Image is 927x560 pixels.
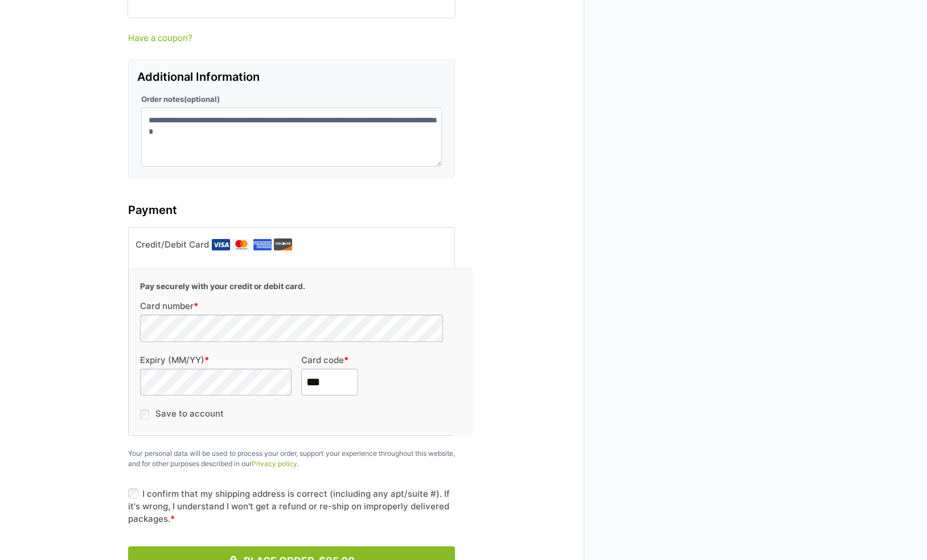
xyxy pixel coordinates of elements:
[170,513,175,524] abbr: required
[140,302,429,310] label: Card number
[253,239,272,250] img: Amex
[128,448,455,469] p: Your personal data will be used to process your order, support your experience throughout this we...
[141,96,442,103] label: Order notes
[212,239,230,250] img: Visa
[301,356,446,364] label: Card code
[136,236,433,253] label: Credit/Debit Card
[128,201,455,219] h3: Payment
[140,356,285,364] label: Expiry (MM/YY)
[137,68,446,85] h3: Additional Information
[155,408,224,419] label: Save to account
[274,238,292,250] img: Discover
[140,282,305,291] b: Pay securely with your credit or debit card.
[128,488,138,499] input: I confirm that my shipping address is correct (including any apt/suite #). If it's wrong, I under...
[128,32,455,45] a: Have a coupon?
[128,488,455,525] label: I confirm that my shipping address is correct (including any apt/suite #). If it's wrong, I under...
[184,94,220,104] span: (optional)
[252,459,297,468] a: Privacy policy
[232,239,251,250] img: Mastercard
